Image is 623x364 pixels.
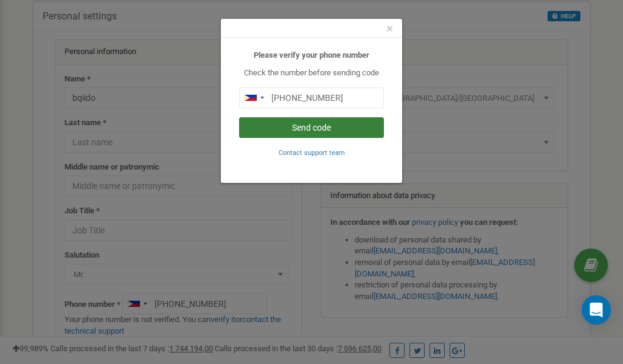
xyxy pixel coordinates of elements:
[240,88,268,108] div: Telephone country code
[582,295,611,325] div: Open Intercom Messenger
[386,21,393,36] span: ×
[386,22,393,35] button: Close
[279,148,345,157] a: Contact support team
[239,117,384,138] button: Send code
[279,149,345,157] small: Contact support team
[239,67,384,79] p: Check the number before sending code
[239,88,384,108] input: 0905 123 4567
[254,50,369,60] b: Please verify your phone number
